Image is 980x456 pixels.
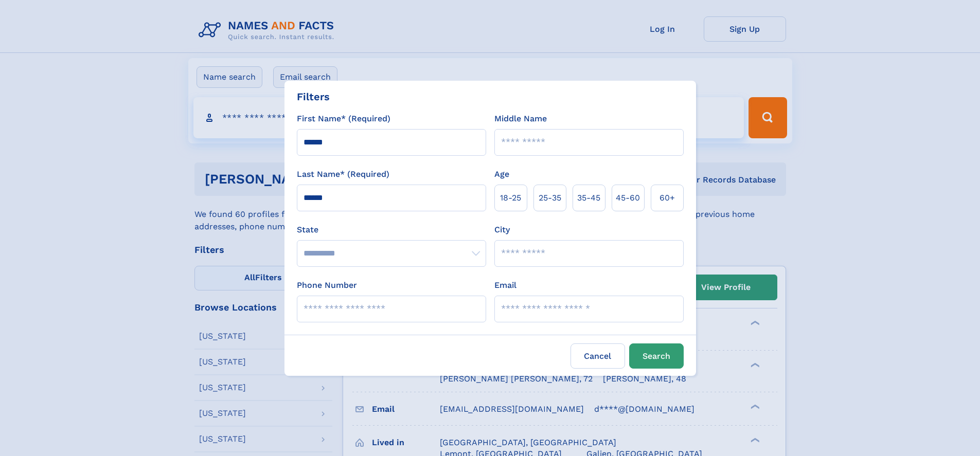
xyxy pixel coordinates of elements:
span: 45‑60 [616,192,640,204]
label: Last Name* (Required) [297,168,389,180]
label: Age [494,168,509,180]
span: 18‑25 [500,192,521,204]
div: Filters [297,89,330,104]
span: 25‑35 [539,192,561,204]
label: Middle Name [494,113,547,125]
label: First Name* (Required) [297,113,390,125]
label: City [494,224,510,236]
label: State [297,224,486,236]
span: 60+ [660,192,675,204]
button: Search [629,343,684,369]
label: Phone Number [297,279,357,291]
span: 35‑45 [577,192,600,204]
label: Cancel [571,343,625,369]
label: Email [494,279,516,291]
